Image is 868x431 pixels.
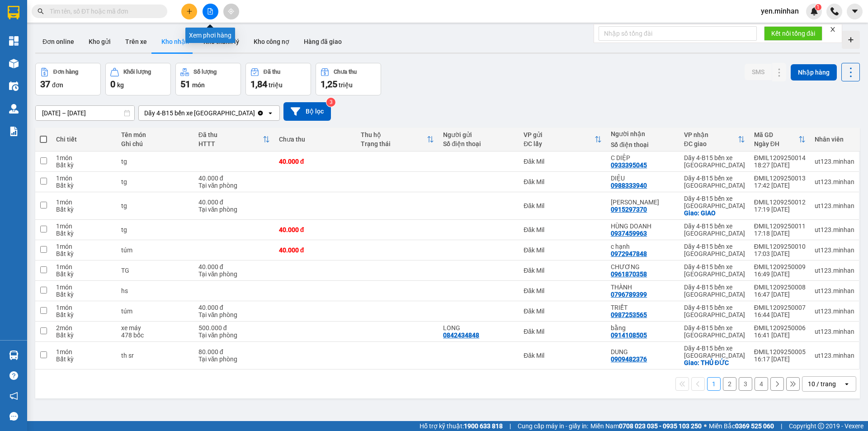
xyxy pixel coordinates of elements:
[611,206,647,213] div: 0915297370
[524,140,594,147] div: ĐC lấy
[56,182,112,189] div: Bất kỳ
[56,291,112,298] div: Bất kỳ
[815,178,854,185] div: ut123.minhan
[754,304,806,311] div: ĐMIL1209250007
[264,69,280,75] div: Đã thu
[611,348,675,355] div: DUNG
[830,26,836,33] span: close
[198,270,270,278] div: Tại văn phòng
[9,81,19,91] img: warehouse-icon
[611,284,675,291] div: THÀNH
[185,28,235,43] div: Xem phơi hàng
[123,69,151,75] div: Khối lượng
[198,263,270,270] div: 40.000 đ
[246,31,297,52] button: Kho công nợ
[611,311,647,318] div: 0987253565
[110,79,115,90] span: 0
[611,250,647,257] div: 0972947848
[684,324,745,339] div: Dãy 4-B15 bến xe [GEOGRAPHIC_DATA]
[815,267,854,274] div: ut123.minhan
[121,332,189,339] div: 478 bốc
[754,206,806,213] div: 17:19 [DATE]
[198,131,263,138] div: Đã thu
[679,128,750,152] th: Toggle SortBy
[684,359,745,366] div: Giao: THỦ ĐỨC
[121,324,189,332] div: xe máy
[56,324,112,332] div: 2 món
[611,270,647,278] div: 0961870358
[121,140,189,147] div: Ghi chú
[524,308,602,315] div: Đăk Mil
[791,64,837,81] button: Nhập hàng
[52,81,63,89] span: đơn
[81,31,118,52] button: Kho gửi
[599,26,757,41] input: Nhập số tổng đài
[8,6,19,19] img: logo-vxr
[56,175,112,182] div: 1 món
[181,4,197,19] button: plus
[56,154,112,161] div: 1 món
[754,5,806,17] span: yen.minhan
[754,140,798,147] div: Ngày ĐH
[121,246,189,254] div: túm
[611,230,647,237] div: 0937459963
[707,377,721,391] button: 1
[250,79,267,90] span: 1,84
[464,422,503,430] strong: 1900 633 818
[754,332,806,339] div: 16:41 [DATE]
[808,379,836,388] div: 10 / trang
[283,102,331,121] button: Bộ lọc
[684,154,745,169] div: Dãy 4-B15 bến xe [GEOGRAPHIC_DATA]
[334,69,357,75] div: Chưa thu
[118,31,154,52] button: Trên xe
[754,270,806,278] div: 16:49 [DATE]
[56,263,112,270] div: 1 món
[723,377,736,391] button: 2
[684,140,738,147] div: ĐC giao
[420,421,503,431] span: Hỗ trợ kỹ thuật:
[815,4,821,10] sup: 1
[198,355,270,363] div: Tại văn phòng
[754,230,806,237] div: 17:18 [DATE]
[121,178,189,185] div: tg
[611,223,675,230] div: HÙNG DOANH
[524,287,602,294] div: Đăk Mil
[524,328,602,335] div: Đăk Mil
[524,131,594,138] div: VP gửi
[590,421,702,431] span: Miền Nam
[518,421,588,431] span: Cung cấp máy in - giấy in:
[611,332,647,339] div: 0914108505
[684,284,745,298] div: Dãy 4-B15 bến xe [GEOGRAPHIC_DATA]
[611,324,675,332] div: bằng
[9,412,18,421] span: message
[198,311,270,318] div: Tại văn phòng
[339,81,353,89] span: triệu
[755,377,768,391] button: 4
[105,63,171,95] button: Khối lượng0kg
[36,106,134,120] input: Select a date range.
[297,31,349,52] button: Hàng đã giao
[524,202,602,209] div: Đăk Mil
[443,140,514,147] div: Số điện thoại
[815,136,854,143] div: Nhân viên
[611,291,647,298] div: 0796789399
[754,223,806,230] div: ĐMIL1209250011
[326,98,335,107] sup: 3
[771,28,815,38] span: Kết nối tổng đài
[754,263,806,270] div: ĐMIL1209250009
[611,199,675,206] div: ngọc chương
[180,79,190,90] span: 51
[519,128,606,152] th: Toggle SortBy
[193,69,217,75] div: Số lượng
[56,199,112,206] div: 1 món
[121,267,189,274] div: TG
[50,6,156,16] input: Tìm tên, số ĐT hoặc mã đơn
[198,199,270,206] div: 40.000 đ
[754,291,806,298] div: 16:47 [DATE]
[121,308,189,315] div: túm
[524,352,602,359] div: Đăk Mil
[9,36,19,46] img: dashboard-icon
[279,158,352,165] div: 40.000 đ
[816,4,820,10] span: 1
[815,328,854,335] div: ut123.minhan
